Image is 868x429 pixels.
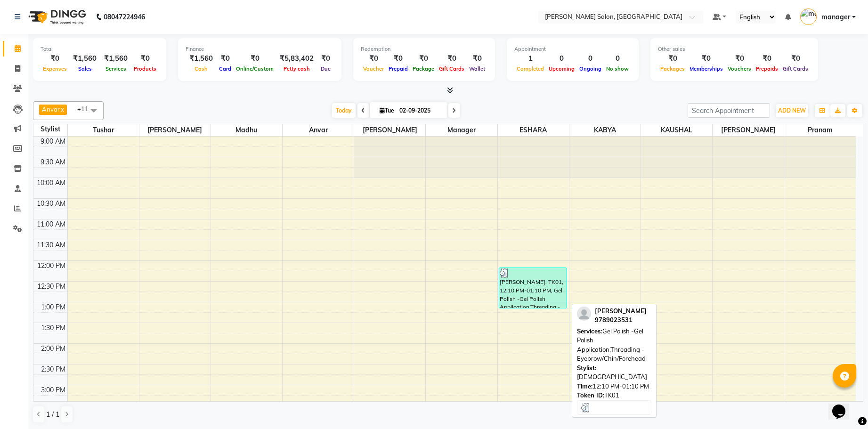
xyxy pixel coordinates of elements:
[386,65,410,72] span: Prepaid
[604,65,631,72] span: No show
[41,45,159,53] div: Total
[361,53,386,64] div: ₹0
[41,65,69,72] span: Expenses
[211,124,282,136] span: Madhu
[577,382,651,391] div: 12:10 PM-01:10 PM
[577,327,602,335] span: Services:
[577,391,604,399] span: Token ID:
[725,53,754,64] div: ₹0
[514,45,631,53] div: Appointment
[577,364,596,372] span: Stylist:
[332,103,356,118] span: Today
[41,53,69,64] div: ₹0
[35,261,67,271] div: 12:00 PM
[354,124,425,136] span: [PERSON_NAME]
[35,219,67,229] div: 11:00 AM
[776,104,808,117] button: ADD NEW
[377,107,397,114] span: Tue
[754,53,780,64] div: ₹0
[234,53,276,64] div: ₹0
[283,124,354,136] span: Anvar
[318,65,333,72] span: Due
[131,53,159,64] div: ₹0
[467,65,487,72] span: Wallet
[577,327,646,363] span: Gel Polish -Gel Polish Application,Threading -Eyebrow/Chin/Forehead
[687,65,725,72] span: Memberships
[437,65,467,72] span: Gift Cards
[754,65,780,72] span: Prepaids
[577,364,651,382] div: [DEMOGRAPHIC_DATA]
[39,157,67,167] div: 9:30 AM
[397,104,444,118] input: 2025-09-02
[426,124,497,136] span: manager
[35,282,67,291] div: 12:30 PM
[821,12,850,22] span: manager
[658,53,687,64] div: ₹0
[42,105,60,113] span: Anvar
[498,124,569,136] span: ESHARA
[713,124,784,136] span: [PERSON_NAME]
[361,45,487,53] div: Redemption
[577,53,604,64] div: 0
[317,53,334,64] div: ₹0
[725,65,754,72] span: Vouchers
[39,137,67,146] div: 9:00 AM
[800,8,817,25] img: manager
[410,53,437,64] div: ₹0
[192,65,210,72] span: Cash
[514,53,546,64] div: 1
[39,385,67,395] div: 3:00 PM
[33,124,67,134] div: Stylist
[784,124,856,136] span: pranam
[546,65,577,72] span: Upcoming
[410,65,437,72] span: Package
[386,53,410,64] div: ₹0
[604,53,631,64] div: 0
[24,4,89,30] img: logo
[276,53,317,64] div: ₹5,83,402
[76,65,94,72] span: Sales
[39,364,67,374] div: 2:30 PM
[234,65,276,72] span: Online/Custom
[658,45,811,53] div: Other sales
[569,124,641,136] span: KABYA
[361,65,386,72] span: Voucher
[186,45,334,53] div: Finance
[35,178,67,188] div: 10:00 AM
[577,307,591,321] img: profile
[35,199,67,209] div: 10:30 AM
[186,53,217,64] div: ₹1,560
[217,65,234,72] span: Card
[514,65,546,72] span: Completed
[595,316,647,325] div: 9789023531
[577,65,604,72] span: Ongoing
[641,124,712,136] span: KAUSHAL
[100,53,131,64] div: ₹1,560
[780,65,811,72] span: Gift Cards
[104,4,145,30] b: 08047224946
[778,107,806,114] span: ADD NEW
[103,65,129,72] span: Services
[437,53,467,64] div: ₹0
[828,391,859,420] iframe: chat widget
[139,124,211,136] span: [PERSON_NAME]
[131,65,159,72] span: Products
[780,53,811,64] div: ₹0
[687,53,725,64] div: ₹0
[658,65,687,72] span: Packages
[39,302,67,312] div: 1:00 PM
[217,53,234,64] div: ₹0
[46,410,59,420] span: 1 / 1
[60,105,64,113] a: x
[68,124,139,136] span: Tushar
[39,344,67,354] div: 2:00 PM
[499,268,567,308] div: [PERSON_NAME], TK01, 12:10 PM-01:10 PM, Gel Polish -Gel Polish Application,Threading -Eyebrow/Chi...
[77,105,96,113] span: +11
[688,103,770,118] input: Search Appointment
[595,307,647,315] span: [PERSON_NAME]
[577,382,592,390] span: Time:
[467,53,487,64] div: ₹0
[546,53,577,64] div: 0
[281,65,312,72] span: Petty cash
[39,323,67,333] div: 1:30 PM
